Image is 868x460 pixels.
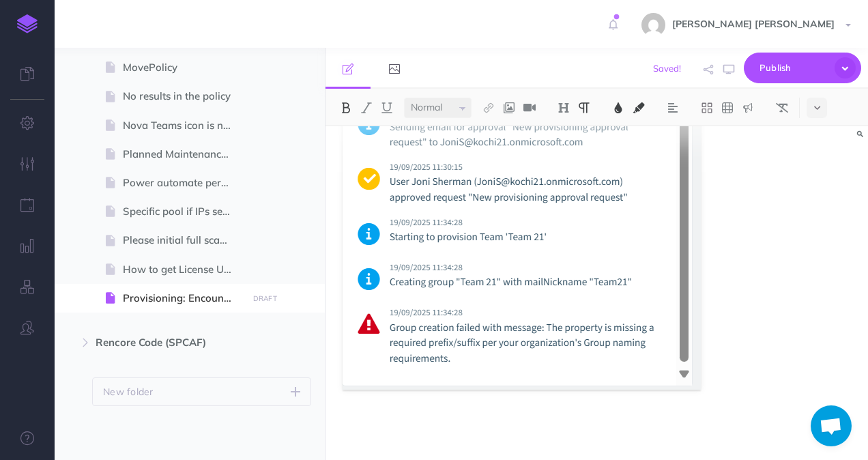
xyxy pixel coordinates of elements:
img: Text color button [612,102,624,113]
img: Text background color button [633,102,645,113]
button: Publish [744,53,861,83]
span: Please initial full scan for all services? [123,232,243,248]
span: Specific pool if IPs sending communication emails [123,203,243,220]
span: No results in the policy [123,88,243,104]
span: Power automate permission changed [123,175,243,191]
img: Headings dropdown button [558,102,570,113]
div: Open chat [811,405,852,446]
span: [PERSON_NAME] [PERSON_NAME] [665,18,841,30]
img: 57114d1322782aa20b738b289db41284.jpg [641,13,665,37]
span: Saved! [653,63,681,74]
img: Underline button [381,102,393,113]
span: Publish [759,57,828,78]
span: Planned Maintenance window [123,146,243,162]
p: New folder [103,384,154,399]
img: Add image button [503,102,515,113]
img: Italic button [360,102,373,113]
img: Bold button [340,102,352,113]
span: MovePolicy [123,59,243,76]
span: Rencore Code (SPCAF) [96,334,226,351]
button: DRAFT [248,291,282,306]
span: Nova Teams icon is not showing up [123,117,243,134]
img: logo-mark.svg [17,14,38,33]
small: DRAFT [253,294,277,303]
img: Link button [482,102,495,113]
img: Paragraph button [578,102,590,113]
span: Provisioning: Encountering Error when there is a group naming policy [123,290,243,306]
span: How to get License User count outside of Rencore Governance [123,261,243,278]
img: Add video button [523,102,536,113]
img: Clear styles button [776,102,788,113]
button: New folder [92,377,311,406]
img: Callout dropdown menu button [742,102,754,113]
img: Create table button [721,102,734,113]
img: Alignment dropdown menu button [667,102,679,113]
